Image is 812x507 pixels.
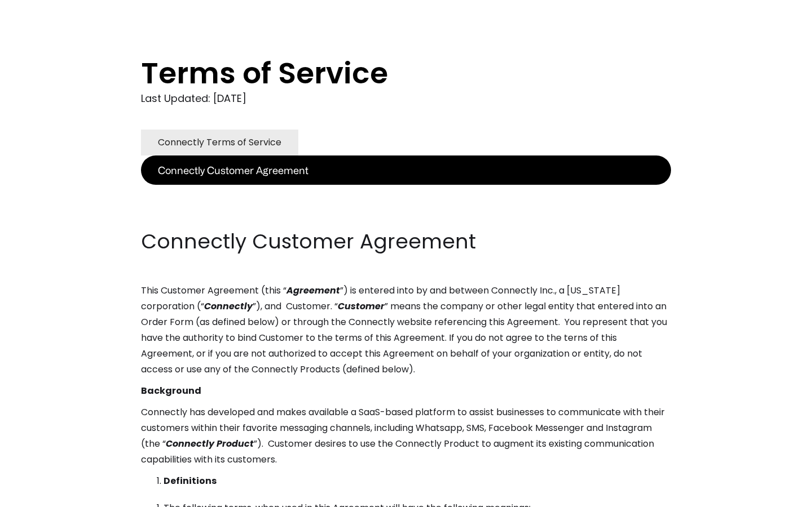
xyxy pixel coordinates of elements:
[141,56,626,90] h1: Terms of Service
[164,474,217,487] strong: Definitions
[166,437,254,450] em: Connectly Product
[141,90,671,107] div: Last Updated: [DATE]
[141,228,671,256] h2: Connectly Customer Agreement
[158,162,308,178] div: Connectly Customer Agreement
[141,206,671,222] p: ‍
[141,404,671,468] p: Connectly has developed and makes available a SaaS-based platform to assist businesses to communi...
[158,135,281,150] div: Connectly Terms of Service
[338,300,385,313] em: Customer
[141,283,671,377] p: This Customer Agreement (this “ ”) is entered into by and between Connectly Inc., a [US_STATE] co...
[141,185,671,201] p: ‍
[204,300,253,313] em: Connectly
[141,384,201,397] strong: Background
[286,284,340,297] em: Agreement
